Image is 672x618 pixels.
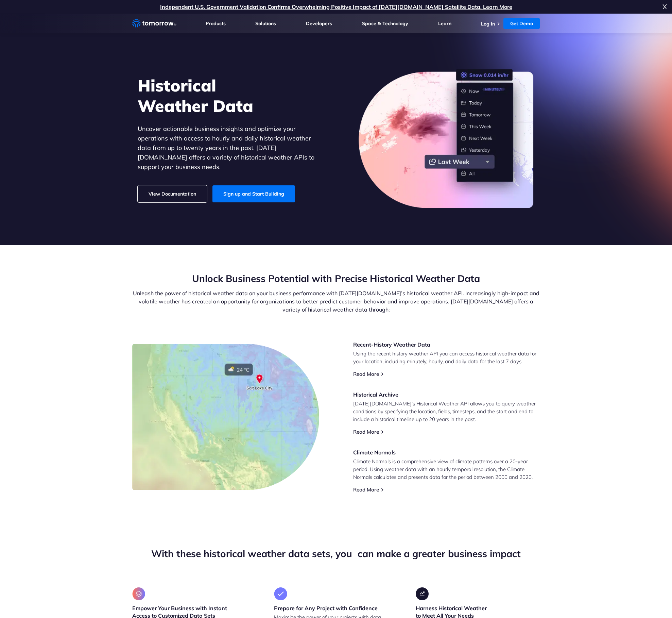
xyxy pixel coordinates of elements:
[255,20,276,27] a: Solutions
[160,3,512,10] a: Independent U.S. Government Validation Confirms Overwhelming Positive Impact of [DATE][DOMAIN_NAM...
[359,69,535,208] img: historical-weather-data.png.webp
[138,124,325,172] p: Uncover actionable business insights and optimize your operations with access to hourly and daily...
[132,289,540,314] p: Unleash the power of historical weather data on your business performance with [DATE][DOMAIN_NAME...
[132,344,319,490] img: image1.jpg
[353,371,379,377] a: Read More
[274,604,378,612] h3: Prepare for Any Project with Confidence
[353,457,540,481] p: Climate Normals is a comprehensive view of climate patterns over a 20-year period. Using weather ...
[353,400,540,423] p: [DATE][DOMAIN_NAME]’s Historical Weather API allows you to query weather conditions by specifying...
[353,350,540,365] p: Using the recent history weather API you can access historical weather data for your location, in...
[353,391,540,398] h3: Historical Archive
[353,486,379,493] a: Read More
[138,75,325,116] h1: Historical Weather Data
[306,20,332,27] a: Developers
[353,341,540,348] h3: Recent-History Weather Data
[138,185,207,202] a: View Documentation
[481,21,495,27] a: Log In
[206,20,226,27] a: Products
[132,547,540,560] h2: With these historical weather data sets, you can make a greater business impact
[164,383,232,499] img: Template-1.jpg
[132,272,540,285] h2: Unlock Business Potential with Precise Historical Weather Data
[353,449,540,456] h3: Climate Normals
[212,185,295,202] a: Sign up and Start Building
[132,18,176,29] a: Home link
[353,429,379,435] a: Read More
[438,20,451,27] a: Learn
[503,18,540,29] a: Get Demo
[362,20,408,27] a: Space & Technology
